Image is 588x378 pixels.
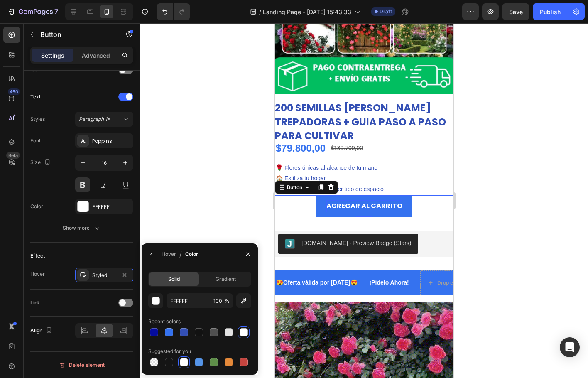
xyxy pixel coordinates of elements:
[157,3,190,20] div: Undo/Redo
[30,93,41,101] div: Text
[560,337,580,357] div: Open Intercom Messenger
[92,137,131,145] div: Poppins
[30,252,45,260] div: Effect
[3,3,62,20] button: 7
[30,157,52,168] div: Size
[82,51,110,60] p: Advanced
[533,3,568,20] button: Publish
[275,23,453,378] iframe: Design area
[148,318,181,325] div: Recent colors
[502,3,529,20] button: Save
[54,7,58,17] p: 7
[8,88,20,95] div: 450
[167,293,210,308] input: Eg: FFFFFF
[162,256,206,263] div: Drop element here
[259,7,261,16] span: /
[79,115,110,123] span: Paragraph 1*
[75,112,133,127] button: Paragraph 1*
[30,115,45,123] div: Styles
[6,152,20,159] div: Beta
[30,299,40,307] div: Link
[30,325,54,336] div: Align
[540,7,561,16] div: Publish
[30,358,133,372] button: Delete element
[148,348,191,355] div: Suggested for you
[92,272,116,279] div: Styled
[41,51,64,60] p: Settings
[380,8,392,15] span: Draft
[168,275,180,283] span: Solid
[30,270,45,278] div: Hover
[185,250,198,258] div: Color
[225,297,230,305] span: %
[92,203,131,211] div: FFFFFF
[509,8,523,15] span: Save
[30,203,43,210] div: Color
[40,29,111,39] p: Button
[30,221,133,236] button: Show more
[179,249,182,259] span: /
[59,360,105,370] div: Delete element
[216,275,236,283] span: Gradient
[263,7,351,16] span: Landing Page - [DATE] 15:43:33
[63,224,101,232] div: Show more
[162,250,176,258] div: Hover
[30,137,41,145] div: Font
